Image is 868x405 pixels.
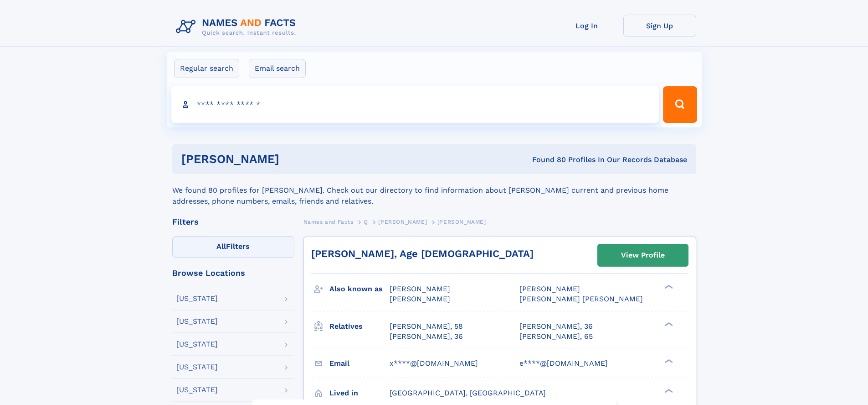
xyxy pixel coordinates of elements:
div: ❯ [663,321,673,327]
div: [US_STATE] [176,386,218,394]
div: View Profile [621,245,665,266]
a: [PERSON_NAME] [378,216,427,227]
span: [PERSON_NAME] [437,219,486,225]
label: Email search [249,59,306,78]
a: [PERSON_NAME], 65 [519,331,593,342]
h3: Also known as [329,281,390,297]
a: [PERSON_NAME], 58 [390,321,463,331]
div: [US_STATE] [176,341,218,348]
div: ❯ [663,284,673,290]
h3: Email [329,356,390,371]
span: [GEOGRAPHIC_DATA], [GEOGRAPHIC_DATA] [390,389,546,397]
input: search input [171,86,659,123]
div: Browse Locations [172,269,294,277]
a: Q [364,216,368,227]
a: Names and Facts [303,216,354,227]
span: [PERSON_NAME] [378,219,427,225]
div: [US_STATE] [176,295,218,302]
span: [PERSON_NAME] [PERSON_NAME] [519,295,643,303]
h3: Relatives [329,319,390,334]
span: All [216,242,226,251]
div: ❯ [663,388,673,394]
a: [PERSON_NAME], 36 [519,321,593,331]
a: Log In [550,15,623,37]
label: Regular search [174,59,239,78]
span: [PERSON_NAME] [519,284,580,293]
span: [PERSON_NAME] [390,284,450,293]
span: [PERSON_NAME] [390,295,450,303]
a: [PERSON_NAME], Age [DEMOGRAPHIC_DATA] [311,248,534,259]
h3: Lived in [329,385,390,401]
a: View Profile [598,244,688,266]
div: Found 80 Profiles In Our Records Database [406,155,687,165]
span: Q [364,219,368,225]
button: Search Button [663,86,697,123]
div: Filters [172,218,294,226]
div: [US_STATE] [176,363,218,371]
a: Sign Up [623,15,696,37]
img: Logo Names and Facts [172,15,303,39]
div: We found 80 profiles for [PERSON_NAME]. Check out our directory to find information about [PERSON... [172,174,696,207]
h1: [PERSON_NAME] [181,153,406,165]
div: ❯ [663,358,673,364]
div: [US_STATE] [176,318,218,325]
a: [PERSON_NAME], 36 [390,331,463,342]
label: Filters [172,236,294,258]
